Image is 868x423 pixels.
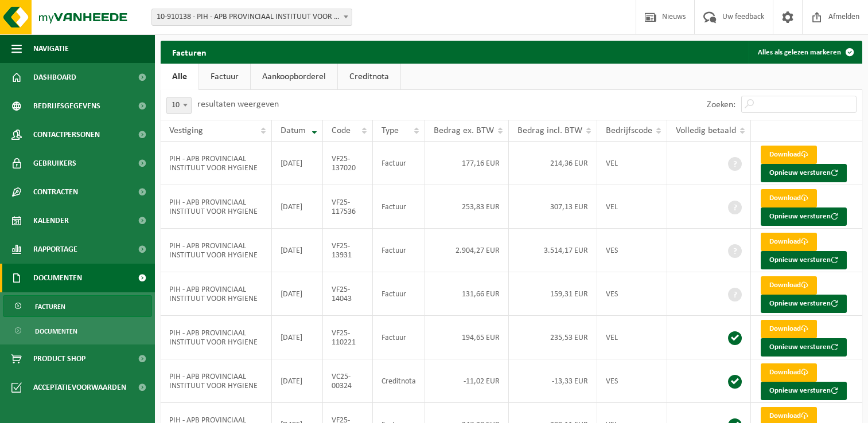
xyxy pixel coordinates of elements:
span: Bedrijfscode [606,126,652,135]
td: VF25-117536 [323,185,373,229]
a: Aankoopborderel [251,64,337,90]
h2: Facturen [161,41,218,63]
span: Datum [281,126,306,135]
a: Download [761,363,817,382]
td: PIH - APB PROVINCIAAL INSTITUUT VOOR HYGIENE [161,316,272,359]
a: Download [761,189,817,207]
td: 159,31 EUR [509,272,597,316]
span: Code [332,126,351,135]
td: VES [597,272,667,316]
a: Factuur [199,64,250,90]
td: [DATE] [272,142,323,185]
td: [DATE] [272,316,323,359]
td: 131,66 EUR [425,272,509,316]
td: Factuur [373,185,425,229]
td: Factuur [373,229,425,272]
td: VEL [597,316,667,359]
span: Volledig betaald [676,126,736,135]
td: 214,36 EUR [509,142,597,185]
td: 3.514,17 EUR [509,229,597,272]
span: Gebruikers [33,149,76,178]
span: Product Shop [33,344,85,373]
button: Alles als gelezen markeren [749,41,861,64]
td: PIH - APB PROVINCIAAL INSTITUUT VOOR HYGIENE [161,272,272,316]
td: VF25-14043 [323,272,373,316]
span: Dashboard [33,63,76,92]
span: Kalender [33,206,69,235]
button: Opnieuw versturen [761,382,847,400]
button: Opnieuw versturen [761,338,847,357]
span: Vestiging [169,126,203,135]
label: resultaten weergeven [197,100,279,109]
td: [DATE] [272,272,323,316]
td: [DATE] [272,229,323,272]
td: VF25-110221 [323,316,373,359]
td: VEL [597,142,667,185]
span: Contracten [33,178,78,206]
td: 253,83 EUR [425,185,509,229]
span: Bedrag ex. BTW [434,126,494,135]
td: [DATE] [272,359,323,403]
span: Navigatie [33,34,69,63]
td: VF25-137020 [323,142,373,185]
label: Zoeken: [707,100,735,109]
span: 10 [166,97,192,114]
td: VES [597,359,667,403]
td: PIH - APB PROVINCIAAL INSTITUUT VOOR HYGIENE [161,142,272,185]
span: Acceptatievoorwaarden [33,373,126,402]
td: VES [597,229,667,272]
button: Opnieuw versturen [761,251,847,269]
td: VC25-00324 [323,359,373,403]
iframe: chat widget [6,398,192,423]
td: 235,53 EUR [509,316,597,359]
a: Download [761,233,817,251]
td: Factuur [373,142,425,185]
td: PIH - APB PROVINCIAAL INSTITUUT VOOR HYGIENE [161,229,272,272]
td: 307,13 EUR [509,185,597,229]
td: VF25-13931 [323,229,373,272]
span: Documenten [33,264,82,292]
a: Download [761,320,817,338]
span: Contactpersonen [33,120,100,149]
span: Type [382,126,399,135]
td: 194,65 EUR [425,316,509,359]
td: VEL [597,185,667,229]
span: Bedrag incl. BTW [517,126,582,135]
span: 10-910138 - PIH - APB PROVINCIAAL INSTITUUT VOOR HYGIENE - ANTWERPEN [152,9,352,25]
td: Factuur [373,316,425,359]
td: -11,02 EUR [425,359,509,403]
a: Download [761,276,817,295]
span: Facturen [35,296,65,318]
a: Download [761,146,817,164]
td: PIH - APB PROVINCIAAL INSTITUUT VOOR HYGIENE [161,359,272,403]
span: Documenten [35,320,77,342]
button: Opnieuw versturen [761,295,847,313]
td: -13,33 EUR [509,359,597,403]
td: 2.904,27 EUR [425,229,509,272]
span: Bedrijfsgegevens [33,92,100,120]
td: 177,16 EUR [425,142,509,185]
span: 10 [167,97,191,113]
button: Opnieuw versturen [761,164,847,182]
button: Opnieuw versturen [761,207,847,226]
span: 10-910138 - PIH - APB PROVINCIAAL INSTITUUT VOOR HYGIENE - ANTWERPEN [151,9,352,26]
td: Factuur [373,272,425,316]
span: Rapportage [33,235,77,264]
td: PIH - APB PROVINCIAAL INSTITUUT VOOR HYGIENE [161,185,272,229]
a: Facturen [3,295,152,317]
a: Documenten [3,320,152,342]
a: Creditnota [338,64,400,90]
td: [DATE] [272,185,323,229]
a: Alle [161,64,198,90]
td: Creditnota [373,359,425,403]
